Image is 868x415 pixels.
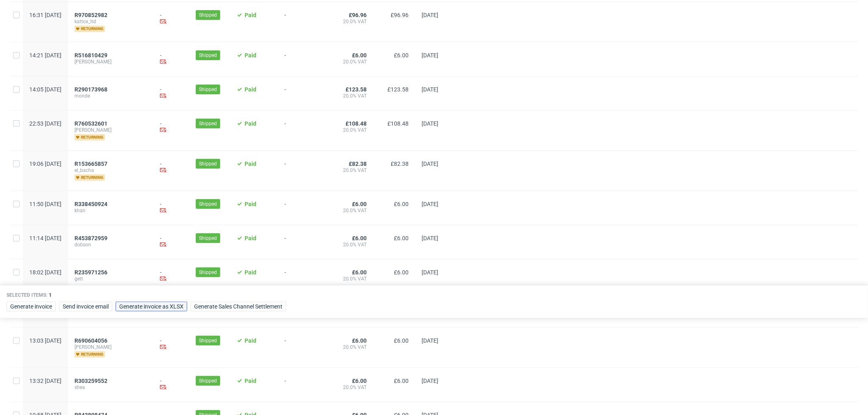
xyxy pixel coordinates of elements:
[29,52,61,59] span: 14:21 [DATE]
[74,12,109,18] a: R970852982
[74,241,147,248] span: dobson
[160,378,183,392] div: -
[284,201,324,215] span: -
[245,120,256,127] span: Paid
[337,207,367,214] span: 20.0% VAT
[245,52,256,59] span: Paid
[245,201,256,207] span: Paid
[199,269,217,276] span: Shipped
[29,235,61,241] span: 11:14 [DATE]
[29,337,61,344] span: 13:03 [DATE]
[74,161,107,167] span: R153665857
[284,161,324,181] span: -
[284,235,324,249] span: -
[422,52,438,59] span: [DATE]
[74,120,107,127] span: R760532601
[352,201,367,207] span: £6.00
[284,52,324,66] span: -
[74,120,109,127] a: R760532601
[74,167,147,174] span: el_bacha
[199,120,217,127] span: Shipped
[74,269,109,276] a: R235971256
[74,127,147,133] span: [PERSON_NAME]
[337,93,367,99] span: 20.0% VAT
[63,304,109,309] span: Send invoice email
[284,120,324,141] span: -
[119,304,184,309] span: Generate invoice as XLSX
[116,302,187,311] button: Generate invoice as XLSX
[74,344,147,350] span: [PERSON_NAME]
[74,378,107,384] span: R303259552
[74,86,107,93] span: R290173968
[352,337,367,344] span: £6.00
[337,276,367,282] span: 20.0% VAT
[160,201,183,215] div: -
[284,86,324,100] span: -
[199,11,217,19] span: Shipped
[74,52,109,59] a: R516810429
[394,235,409,241] span: £6.00
[199,200,217,208] span: Shipped
[337,344,367,350] span: 20.0% VAT
[74,26,105,32] span: returning
[74,384,147,391] span: shea
[349,161,367,167] span: £82.38
[284,269,324,283] span: -
[160,12,183,26] div: -
[337,59,367,65] span: 20.0% VAT
[74,93,147,99] span: monde
[352,52,367,59] span: £6.00
[422,161,438,167] span: [DATE]
[74,174,105,181] span: returning
[422,378,438,384] span: [DATE]
[337,18,367,25] span: 20.0% VAT
[190,302,286,311] button: Generate Sales Channel Settlement
[337,167,367,174] span: 20.0% VAT
[394,52,409,59] span: £6.00
[422,269,438,276] span: [DATE]
[194,304,282,309] span: Generate Sales Channel Settlement
[422,120,438,127] span: [DATE]
[245,378,256,384] span: Paid
[74,86,109,93] a: R290173968
[422,337,438,344] span: [DATE]
[284,378,324,392] span: -
[74,207,147,214] span: khan
[245,86,256,93] span: Paid
[387,120,409,127] span: £108.48
[199,235,217,242] span: Shipped
[29,201,61,207] span: 11:50 [DATE]
[394,378,409,384] span: £6.00
[74,59,147,65] span: [PERSON_NAME]
[199,160,217,167] span: Shipped
[394,201,409,207] span: £6.00
[284,12,324,32] span: -
[74,161,109,167] a: R153665857
[29,12,61,18] span: 16:31 [DATE]
[394,337,409,344] span: £6.00
[74,18,147,25] span: kattox_ltd
[391,12,409,18] span: £96.96
[422,12,438,18] span: [DATE]
[160,52,183,66] div: -
[199,86,217,93] span: Shipped
[199,337,217,344] span: Shipped
[352,378,367,384] span: £6.00
[74,201,107,207] span: R338450924
[337,241,367,248] span: 20.0% VAT
[160,120,183,135] div: -
[245,269,256,276] span: Paid
[337,127,367,133] span: 20.0% VAT
[74,351,105,358] span: returning
[387,86,409,93] span: £123.58
[352,235,367,241] span: £6.00
[74,276,147,282] span: gett
[199,52,217,59] span: Shipped
[391,161,409,167] span: £82.38
[74,52,107,59] span: R516810429
[74,235,109,241] a: R453872959
[7,302,56,311] button: Generate invoice
[59,302,112,311] button: Send invoice email
[337,384,367,391] span: 20.0% VAT
[160,235,183,249] div: -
